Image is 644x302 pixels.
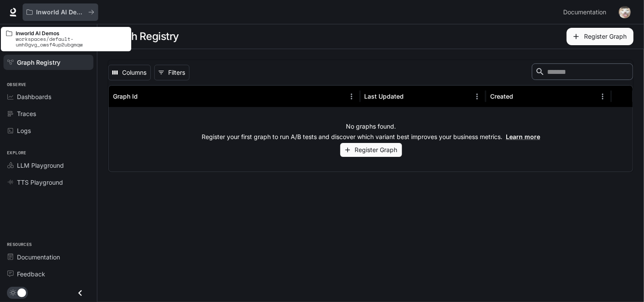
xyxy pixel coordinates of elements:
button: All workspaces [23,3,98,21]
h1: Graph Registry [108,28,179,45]
button: Register Graph [340,143,402,157]
button: Close drawer [70,284,90,302]
button: Menu [596,90,609,103]
a: LLM Playground [3,158,93,173]
p: Inworld AI Demos [36,9,85,16]
a: TTS Playground [3,175,93,190]
span: Dashboards [17,92,51,101]
a: Learn more [506,133,540,140]
button: Select columns [108,65,151,80]
div: Graph Id [113,93,138,100]
p: Inworld AI Demos [16,30,126,36]
a: Logs [3,123,93,138]
img: User avatar [619,6,631,18]
button: Menu [471,90,484,103]
span: Feedback [17,269,45,279]
button: Sort [514,90,527,103]
a: Documentation [560,3,613,21]
button: Show filters [154,65,189,80]
span: LLM Playground [17,161,64,170]
p: workspaces/default-umh0gvg_owsf4up2ubgmqw [16,36,126,47]
p: No graphs found. [346,122,396,131]
span: Dark mode toggle [17,288,26,297]
span: Documentation [563,7,606,18]
span: Documentation [17,252,60,262]
div: Search [532,63,633,82]
div: Last Updated [365,93,404,100]
button: Sort [405,90,418,103]
button: User avatar [616,3,634,21]
button: Menu [345,90,358,103]
a: Feedback [3,266,93,282]
a: Dashboards [3,89,93,104]
p: Register your first graph to run A/B tests and discover which variant best improves your business... [202,133,540,141]
span: TTS Playground [17,178,63,187]
a: Traces [3,106,93,121]
div: Created [490,93,513,100]
span: Traces [17,109,36,118]
span: Graph Registry [17,58,60,67]
a: Graph Registry [3,55,93,70]
button: Register Graph [567,28,634,45]
a: Documentation [3,249,93,265]
button: Sort [139,90,152,103]
span: Logs [17,126,31,135]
